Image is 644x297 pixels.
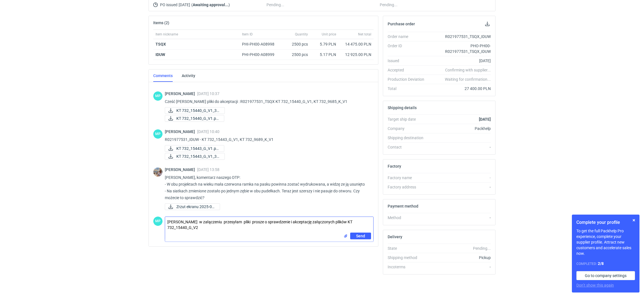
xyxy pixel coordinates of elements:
[356,234,365,238] span: Send
[282,39,310,49] div: 2500 pcs
[197,167,219,172] span: [DATE] 13:58
[380,1,491,8] div: Pending...
[165,136,369,143] p: R021977531_IDUW - KT 732_15443_G_V1, KT 732_9689_K_V1
[429,175,491,181] div: -
[388,76,429,82] div: Production Deviation
[182,69,195,82] a: Activity
[341,41,371,47] div: 14 475.00 PLN
[165,153,225,160] a: KT 732_15443_G_V1_3D...
[156,32,178,37] span: Item nickname
[388,86,429,91] div: Total
[156,52,165,57] strong: IDUW
[473,246,491,251] em: Pending...
[165,153,221,160] div: KT 732_15443_G_V1_3D.JPG
[388,22,415,26] h2: Purchase order
[165,115,221,122] div: KT 732_15440_G_V1.pdf
[312,41,336,47] div: 5.79 PLN
[388,264,429,270] div: Incoterms
[429,264,491,270] div: -
[576,282,614,288] button: Don’t show this again
[153,129,163,139] div: Martyna Paroń
[429,255,491,260] div: Pickup
[358,32,371,37] span: Net total
[176,107,220,114] span: KT 732_15440_G_V1_3D...
[295,32,308,37] span: Quantity
[429,215,491,220] div: -
[153,91,163,101] div: Martyna Paroń
[165,107,225,114] a: KT 732_15440_G_V1_3D...
[242,52,280,57] div: PHI-PH00-A08999
[176,204,215,210] span: Zrzut ekranu 2025-09...
[153,21,169,25] h2: Items (2)
[445,76,491,82] em: Waiting for confirmation...
[429,126,491,131] div: Packhelp
[388,215,429,220] div: Method
[228,3,230,7] span: )
[165,217,373,233] textarea: [PERSON_NAME] w załączeniu przesyłam pliki prosze o sprawdzenie i akceptację załączonych plików K...
[165,115,224,122] a: KT 732_15440_G_V1.pd...
[350,233,371,239] button: Send
[576,271,635,280] a: Go to company settings
[429,86,491,91] div: 27 400.00 PLN
[153,217,163,226] div: Martyna Paroń
[598,261,604,266] strong: 2 / 8
[165,107,221,114] div: KT 732_15440_G_V1_3D.JPG
[191,3,193,7] span: (
[153,217,163,226] figcaption: MP
[176,153,220,159] span: KT 732_15443_G_V1_3D...
[388,116,429,122] div: Target ship date
[388,126,429,131] div: Company
[153,69,173,82] a: Comments
[176,115,219,121] span: KT 732_15440_G_V1.pd...
[388,144,429,150] div: Contact
[153,167,163,177] img: Michał Palasek
[388,246,429,251] div: State
[479,117,491,121] strong: [DATE]
[197,91,219,96] span: [DATE] 10:37
[282,49,310,60] div: 2500 pcs
[156,42,166,46] strong: TSQX
[576,228,635,256] p: To get the full Packhelp Pro experience, complete your supplier profile. Attract new customers an...
[388,184,429,190] div: Factory address
[484,21,491,27] button: Download PO
[267,1,284,8] span: Pending...
[312,52,336,57] div: 5.17 PLN
[165,203,220,210] a: Zrzut ekranu 2025-09...
[165,203,220,210] div: Zrzut ekranu 2025-09-3 o 13.32.31.png
[388,255,429,260] div: Shipping method
[197,129,219,134] span: [DATE] 10:40
[388,105,417,110] h2: Shipping details
[165,91,197,96] span: [PERSON_NAME]
[165,98,369,105] p: Cześć [PERSON_NAME] pliki do akceptacji : R021977531_TSQX KT 732_15440_G_V1, KT 732_9685_K_V1
[388,235,402,239] h2: Delivery
[165,129,197,134] span: [PERSON_NAME]
[153,1,264,8] div: PO issued
[388,43,429,54] div: Order ID
[429,43,491,54] div: PHO-PH00-R021977531_TSQX_IDUW
[341,52,371,57] div: 12 925.00 PLN
[165,145,221,152] div: KT 732_15443_G_V1.pdf
[445,68,491,72] em: Confirming with supplier...
[576,261,635,267] div: Completed:
[165,167,197,172] span: [PERSON_NAME]
[165,174,369,201] p: [PERSON_NAME], komentarz naszego DTP: - W obu projektach na wieku mała czerwona ramka na pasku po...
[576,219,635,226] h1: Complete your profile
[388,67,429,73] div: Accepted
[388,58,429,64] div: Issued
[153,129,163,139] figcaption: MP
[429,34,491,39] div: R021977531_TSQX_IDUW
[388,164,401,168] h2: Factory
[179,1,190,8] span: [DATE]
[322,32,336,37] span: Unit price
[429,58,491,64] div: [DATE]
[429,184,491,190] div: -
[388,135,429,141] div: Shipping destination
[242,32,253,37] span: Item ID
[165,145,224,152] a: KT 732_15443_G_V1.pd...
[176,145,219,152] span: KT 732_15443_G_V1.pd...
[193,3,228,7] strong: Awaiting approval...
[388,34,429,39] div: Order name
[388,204,418,208] h2: Payment method
[153,91,163,101] figcaption: MP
